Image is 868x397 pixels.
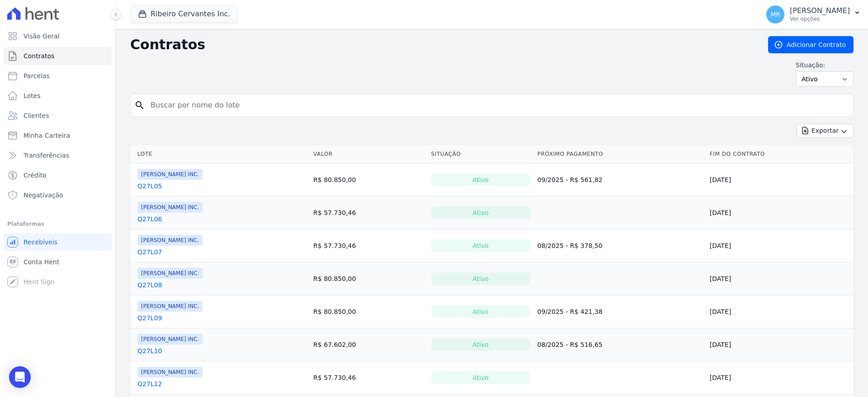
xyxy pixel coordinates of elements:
[431,239,530,252] div: Ativo
[4,253,112,271] a: Conta Hent
[310,295,427,328] td: R$ 80.850,00
[4,107,112,125] a: Clientes
[9,366,31,388] div: Open Intercom Messenger
[796,61,854,70] label: Situação:
[538,242,603,249] a: 08/2025 - R$ 378,50
[4,233,112,251] a: Recebíveis
[137,268,203,279] span: [PERSON_NAME] INC.
[538,176,603,183] a: 09/2025 - R$ 561,82
[706,361,854,394] td: [DATE]
[24,71,50,80] span: Parcelas
[310,361,427,394] td: R$ 57.730,46
[538,308,603,315] a: 09/2025 - R$ 421,38
[310,163,427,196] td: R$ 80.850,00
[4,126,112,145] a: Minha Carteira
[24,32,60,41] span: Visão Geral
[310,328,427,361] td: R$ 67.602,00
[130,5,238,23] button: Ribeiro Cervantes Inc.
[137,367,203,378] span: [PERSON_NAME] INC.
[130,37,754,53] h2: Contratos
[797,124,854,138] button: Exportar
[431,173,530,186] div: Ativo
[538,341,603,348] a: 08/2025 - R$ 516,65
[137,169,203,180] span: [PERSON_NAME] INC.
[4,186,112,204] a: Negativação
[310,229,427,262] td: R$ 57.730,46
[137,346,162,355] a: Q27L10
[137,182,162,191] a: Q27L05
[310,262,427,295] td: R$ 80.850,00
[137,379,162,388] a: Q27L12
[431,371,530,384] div: Ativo
[137,215,162,224] a: Q27L06
[137,235,203,246] span: [PERSON_NAME] INC.
[24,51,54,61] span: Contratos
[770,11,780,18] span: MR
[706,262,854,295] td: [DATE]
[431,305,530,318] div: Ativo
[706,145,854,163] th: Fim do Contrato
[24,91,41,100] span: Lotes
[4,47,112,65] a: Contratos
[431,272,530,285] div: Ativo
[137,301,203,312] span: [PERSON_NAME] INC.
[24,131,70,140] span: Minha Carteira
[310,145,427,163] th: Valor
[130,145,310,163] th: Lote
[137,202,203,213] span: [PERSON_NAME] INC.
[759,2,868,27] button: MR [PERSON_NAME] Ver opções
[24,191,63,200] span: Negativação
[431,338,530,351] div: Ativo
[134,100,145,111] i: search
[534,145,706,163] th: Próximo Pagamento
[24,151,69,160] span: Transferências
[137,334,203,345] span: [PERSON_NAME] INC.
[4,27,112,45] a: Visão Geral
[790,6,850,15] p: [PERSON_NAME]
[428,145,534,163] th: Situação
[4,166,112,184] a: Crédito
[431,206,530,219] div: Ativo
[137,280,162,290] a: Q27L08
[706,229,854,262] td: [DATE]
[706,328,854,361] td: [DATE]
[4,67,112,85] a: Parcelas
[706,196,854,229] td: [DATE]
[24,171,47,180] span: Crédito
[4,87,112,105] a: Lotes
[24,111,49,120] span: Clientes
[24,238,57,247] span: Recebíveis
[137,248,162,257] a: Q27L07
[137,313,162,322] a: Q27L09
[4,146,112,164] a: Transferências
[145,96,849,114] input: Buscar por nome do lote
[7,219,108,229] div: Plataformas
[790,15,850,23] p: Ver opções
[24,257,59,266] span: Conta Hent
[706,163,854,196] td: [DATE]
[310,196,427,229] td: R$ 57.730,46
[706,295,854,328] td: [DATE]
[768,36,854,53] a: Adicionar Contrato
